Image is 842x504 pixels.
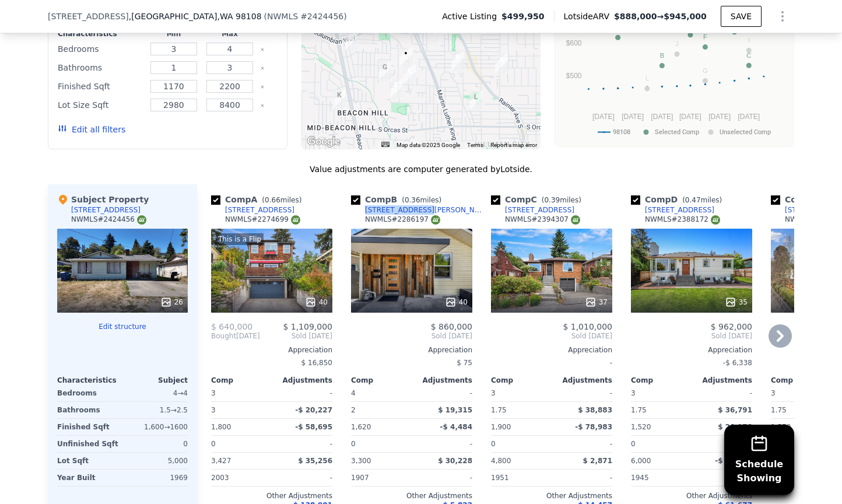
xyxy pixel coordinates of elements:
div: [STREET_ADDRESS][PERSON_NAME] [365,205,486,215]
div: Comp D [631,194,727,205]
div: 1.5 → 2.5 [125,402,188,418]
span: Sold [DATE] [631,331,752,341]
div: Other Adjustments [631,491,752,501]
div: Finished Sqft [58,78,143,94]
span: ( miles) [397,196,446,204]
span: $ 19,315 [438,406,472,414]
div: Bedrooms [57,385,120,401]
div: 40 [305,296,328,308]
div: 37 [585,296,608,308]
span: Bought [211,331,236,341]
div: Comp [631,376,692,385]
img: NWMLS Logo [137,215,146,225]
button: Keyboard shortcuts [381,142,390,147]
div: 5319 29th Ave S [390,79,402,99]
span: ( miles) [537,196,586,204]
div: Bedrooms [58,41,143,57]
div: 3002 S Dawson St [403,65,416,85]
span: → [614,10,707,22]
span: 3 [771,389,776,397]
div: Bathrooms [57,402,120,418]
span: Sold [DATE] [260,331,332,341]
span: $ 36,791 [718,406,752,414]
div: 1945 [631,470,689,486]
text: C [746,52,751,59]
div: 1.75 [771,402,829,418]
div: 1951 [491,470,549,486]
div: 4886 24th Ave S [345,31,357,51]
text: [DATE] [708,113,731,121]
button: Show Options [771,5,794,28]
text: [DATE] [679,113,701,121]
div: - [694,385,752,401]
span: $ 20,978 [718,423,752,431]
div: Comp [351,376,412,385]
div: [STREET_ADDRESS] [645,205,714,215]
div: - [274,436,332,452]
button: Clear [260,47,265,52]
a: [STREET_ADDRESS] [211,205,294,215]
div: 2703 S Dawson St [378,61,391,81]
div: [DATE] [211,331,260,341]
text: [DATE] [622,113,644,121]
span: 1,570 [771,423,791,431]
span: $ 16,850 [301,359,332,367]
span: $ 962,000 [711,322,752,331]
div: 5014 42nd Ave S [495,54,508,73]
span: 0.39 [544,196,560,204]
div: - [554,436,612,452]
span: Map data ©2025 Google [397,142,460,148]
text: [DATE] [651,113,673,121]
div: Value adjustments are computer generated by Lotside . [48,163,794,175]
span: , [GEOGRAPHIC_DATA] [129,10,262,22]
div: 1907 [351,470,409,486]
span: -$ 13,040 [715,457,752,465]
div: 26 [160,296,183,308]
div: Characteristics [58,29,143,38]
div: 3 [211,402,269,418]
div: Adjustments [412,376,472,385]
span: $ 35,256 [298,457,332,465]
span: Sold [DATE] [491,331,612,341]
span: Sold [DATE] [351,331,472,341]
div: Comp A [211,194,306,205]
a: [STREET_ADDRESS][PERSON_NAME] [351,205,486,215]
div: 35 [725,296,748,308]
span: -$ 20,227 [295,406,332,414]
button: Clear [260,103,265,108]
div: Comp [491,376,552,385]
span: Active Listing [442,10,501,22]
a: [STREET_ADDRESS] [631,205,714,215]
div: - [694,436,752,452]
a: Report a map error [490,142,537,148]
div: Bathrooms [58,60,143,76]
div: Finished Sqft [57,419,120,435]
div: - [414,436,472,452]
div: 5,000 [125,453,188,469]
div: Other Adjustments [491,491,612,501]
div: 1,600 → 1600 [125,419,188,435]
text: L [645,75,649,82]
text: I [748,37,750,44]
span: $ 1,010,000 [563,322,612,331]
div: Appreciation [351,345,472,355]
span: $ 38,883 [578,406,612,414]
div: 1969 [125,470,188,486]
img: NWMLS Logo [571,215,580,225]
span: 3 [211,389,216,397]
div: 3547 S Hudson St [451,51,464,71]
div: NWMLS # 2388172 [645,215,720,225]
div: NWMLS # 2394307 [505,215,580,225]
button: Clear [260,66,265,71]
span: $499,950 [501,10,545,22]
span: $ 75 [457,359,472,367]
div: Lot Sqft [57,453,120,469]
span: ( miles) [678,196,727,204]
div: NWMLS # 2286197 [365,215,440,225]
span: 0 [631,440,636,448]
span: 0 [351,440,356,448]
span: -$ 58,695 [295,423,332,431]
button: ScheduleShowing [724,425,794,495]
div: 40 [445,296,468,308]
span: 0.66 [265,196,280,204]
